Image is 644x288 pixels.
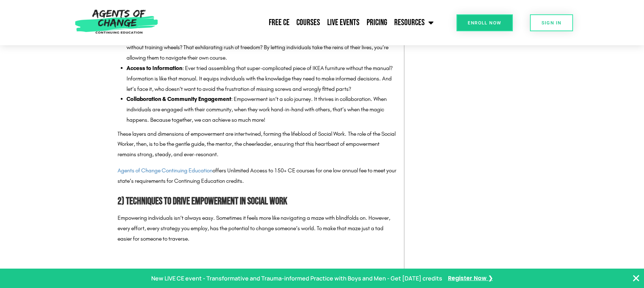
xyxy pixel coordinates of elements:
a: Free CE [265,14,293,32]
a: Enroll Now [457,14,513,31]
a: Courses [293,14,324,32]
h2: 2) Techniques to Drive Empowerment in Social Work [118,194,397,210]
p: Empowering individuals isn’t always easy. Sometimes it feels more like navigating a maze with bli... [118,213,397,244]
strong: Access to Information [127,65,183,71]
a: Pricing [363,14,391,32]
a: Live Events [324,14,363,32]
li: : Empowerment isn’t a solo journey. It thrives in collaboration. When individuals are engaged wit... [127,94,397,125]
nav: Menu [162,14,438,32]
p: offers Unlimited Access to 150+ CE courses for one low annual fee to meet your state’s requiremen... [118,166,397,186]
a: SIGN IN [530,14,573,31]
p: New LIVE CE event - Transformative and Trauma-informed Practice with Boys and Men - Get [DATE] cr... [151,273,442,284]
button: Close Banner [632,274,640,283]
a: Resources [391,14,438,32]
a: Agents of Change Continuing Education [118,167,213,174]
li: : We’re talking autonomy here! Remember that feeling when you first learned to ride a bike withou... [127,32,397,63]
li: : Ever tried assembling that super-complicated piece of IKEA furniture without the manual? Inform... [127,63,397,94]
p: These layers and dimensions of empowerment are intertwined, forming the lifeblood of Social Work.... [118,129,397,160]
span: SIGN IN [542,20,562,25]
strong: Collaboration & Community Engagement [127,96,232,102]
a: Register Now ❯ [448,273,493,284]
span: Enroll Now [468,20,501,25]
